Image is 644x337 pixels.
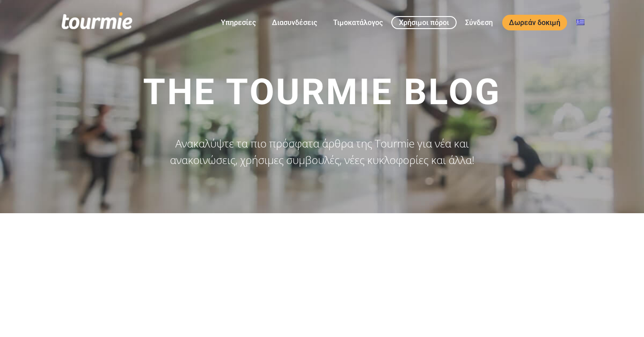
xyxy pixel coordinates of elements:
span: Ανακαλύψτε τα πιο πρόσφατα άρθρα της Tourmie για νέα και ανακοινώσεις, χρήσιμες συμβουλές, νέες κ... [170,136,475,167]
span: The Tourmie Blog [143,71,501,113]
a: Χρήσιμοι πόροι [391,16,457,29]
a: Διασυνδέσεις [265,17,324,28]
a: Δωρεάν δοκιμή [502,15,567,30]
a: Υπηρεσίες [214,17,263,28]
a: Σύνδεση [458,17,500,28]
a: Τιμοκατάλογος [326,17,390,28]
